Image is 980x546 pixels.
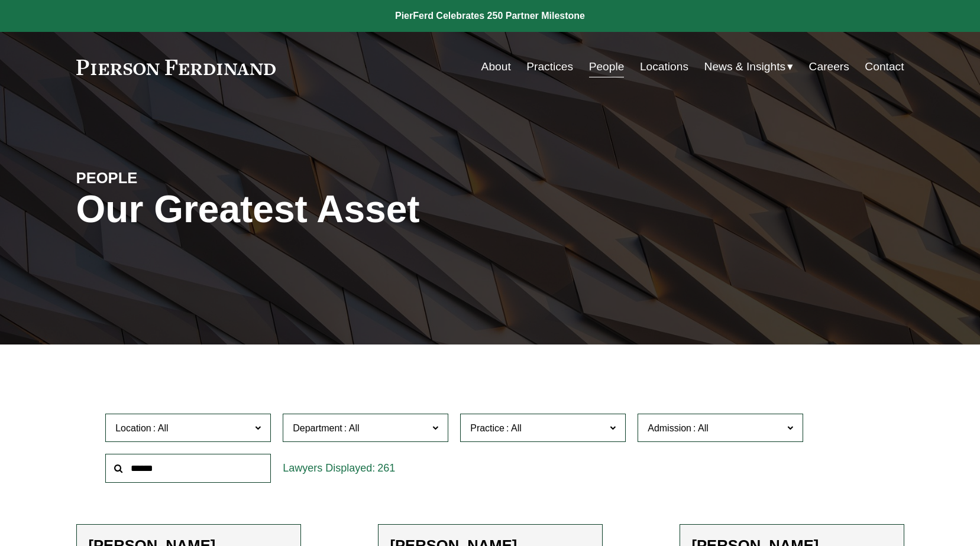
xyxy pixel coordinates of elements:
span: Location [115,423,151,433]
span: Practice [470,423,504,433]
a: People [589,56,625,78]
a: Careers [809,56,849,78]
h1: Our Greatest Asset [76,188,628,231]
a: folder dropdown [704,56,794,78]
span: Admission [648,423,691,433]
a: Locations [640,56,688,78]
a: Contact [865,56,904,78]
span: 261 [377,462,395,474]
a: Practices [526,56,573,78]
span: News & Insights [704,57,786,77]
a: About [481,56,511,78]
h4: PEOPLE [76,168,283,187]
span: Department [293,423,342,433]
